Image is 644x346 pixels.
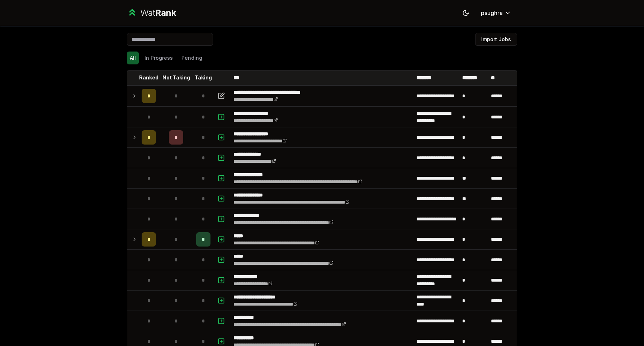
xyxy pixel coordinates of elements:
[475,33,517,46] button: Import Jobs
[475,6,517,19] button: psughra
[179,52,205,64] button: Pending
[142,52,176,64] button: In Progress
[162,74,190,81] p: Not Taking
[139,74,158,81] p: Ranked
[481,9,503,17] span: psughra
[140,7,176,19] div: Wat
[195,74,212,81] p: Taking
[127,7,176,19] a: WatRank
[127,52,139,64] button: All
[155,8,176,18] span: Rank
